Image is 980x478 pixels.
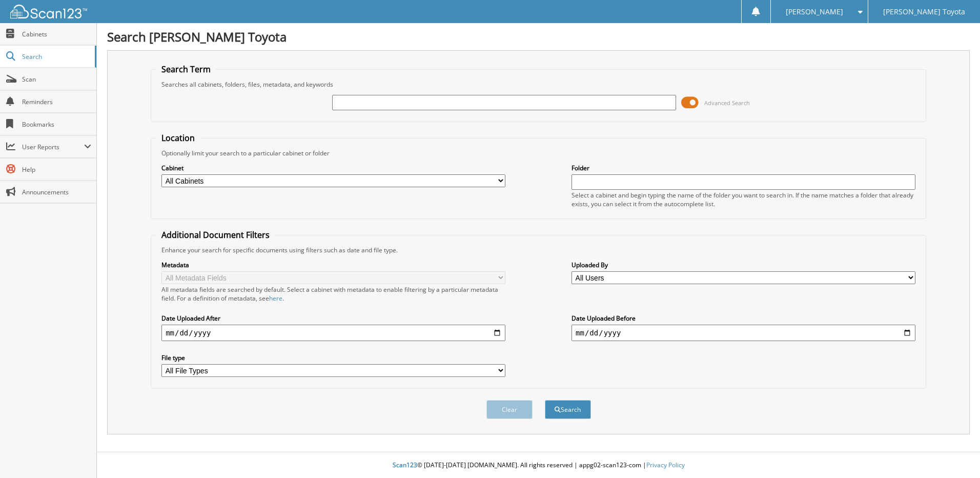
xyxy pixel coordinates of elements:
[97,453,980,478] div: © [DATE]-[DATE] [DOMAIN_NAME]. All rights reserved | appg02-scan123-com |
[269,294,282,303] a: here
[107,28,970,45] h1: Search [PERSON_NAME] Toyota
[704,99,750,107] span: Advanced Search
[156,229,275,241] legend: Additional Document Filters
[22,143,84,151] span: User Reports
[161,325,505,341] input: start
[22,30,91,38] span: Cabinets
[571,164,915,172] label: Folder
[161,285,505,303] div: All metadata fields are searched by default. Select a cabinet with metadata to enable filtering b...
[571,261,915,269] label: Uploaded By
[22,120,91,129] span: Bookmarks
[10,5,87,18] img: scan123-logo-white.svg
[571,325,915,341] input: end
[156,246,921,254] div: Enhance your search for specific documents using filters such as date and file type.
[22,188,91,196] span: Announcements
[646,461,685,469] a: Privacy Policy
[22,165,91,174] span: Help
[161,164,505,172] label: Cabinet
[571,314,915,323] label: Date Uploaded Before
[22,52,90,61] span: Search
[156,64,216,75] legend: Search Term
[545,400,591,419] button: Search
[161,261,505,269] label: Metadata
[393,461,417,469] span: Scan123
[156,80,921,89] div: Searches all cabinets, folders, files, metadata, and keywords
[486,400,533,419] button: Clear
[22,75,91,84] span: Scan
[22,97,91,106] span: Reminders
[571,191,915,208] div: Select a cabinet and begin typing the name of the folder you want to search in. If the name match...
[161,314,505,323] label: Date Uploaded After
[156,132,200,144] legend: Location
[156,149,921,157] div: Optionally limit your search to a particular cabinet or folder
[161,353,505,362] label: File type
[786,9,843,15] span: [PERSON_NAME]
[883,9,965,15] span: [PERSON_NAME] Toyota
